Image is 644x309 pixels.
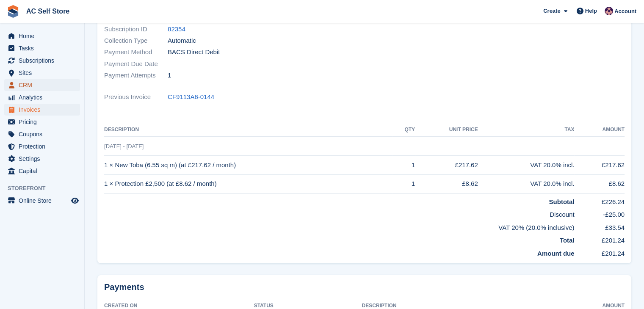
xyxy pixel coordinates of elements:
[537,250,575,257] strong: Amount due
[19,42,69,54] span: Tasks
[104,71,168,80] span: Payment Attempts
[168,47,220,57] span: BACS Direct Debit
[392,123,415,137] th: QTY
[7,5,19,18] img: stora-icon-8386f47178a22dfd0bd8f6a31ec36ba5ce8667c1dd55bd0f319d3a0aa187defe.svg
[23,4,73,18] a: AC Self Store
[4,141,80,152] a: menu
[574,193,625,207] td: £226.24
[19,128,69,140] span: Coupons
[415,174,478,193] td: £8.62
[392,156,415,175] td: 1
[19,30,69,42] span: Home
[560,237,575,244] strong: Total
[104,143,144,149] span: [DATE] - [DATE]
[8,184,84,193] span: Storefront
[415,156,478,175] td: £217.62
[104,47,168,57] span: Payment Method
[19,153,69,165] span: Settings
[19,55,69,66] span: Subscriptions
[104,25,168,34] span: Subscription ID
[104,174,392,193] td: 1 × Protection £2,500 (at £8.62 / month)
[574,246,625,259] td: £201.24
[104,207,574,220] td: Discount
[104,282,625,292] h2: Payments
[4,42,80,54] a: menu
[549,198,574,205] strong: Subtotal
[104,220,574,233] td: VAT 20% (20.0% inclusive)
[19,67,69,79] span: Sites
[168,71,171,80] span: 1
[574,207,625,220] td: -£25.00
[574,220,625,233] td: £33.54
[4,153,80,165] a: menu
[19,165,69,177] span: Capital
[104,59,168,69] span: Payment Due Date
[585,7,597,15] span: Help
[168,36,196,46] span: Automatic
[168,92,214,102] a: CF9113A6-0144
[543,7,560,15] span: Create
[70,196,80,206] a: Preview store
[478,123,575,137] th: Tax
[4,128,80,140] a: menu
[19,141,69,152] span: Protection
[168,25,185,34] a: 82354
[4,55,80,66] a: menu
[19,116,69,128] span: Pricing
[19,104,69,116] span: Invoices
[605,7,613,15] img: Ted Cox
[4,195,80,207] a: menu
[19,79,69,91] span: CRM
[104,92,168,102] span: Previous Invoice
[415,123,478,137] th: Unit Price
[4,165,80,177] a: menu
[19,195,69,207] span: Online Store
[574,174,625,193] td: £8.62
[4,91,80,103] a: menu
[19,91,69,103] span: Analytics
[574,123,625,137] th: Amount
[392,174,415,193] td: 1
[4,104,80,116] a: menu
[574,232,625,246] td: £201.24
[614,7,636,16] span: Account
[4,79,80,91] a: menu
[478,179,575,189] div: VAT 20.0% incl.
[478,160,575,170] div: VAT 20.0% incl.
[104,36,168,46] span: Collection Type
[574,156,625,175] td: £217.62
[104,156,392,175] td: 1 × New Toba (6.55 sq m) (at £217.62 / month)
[104,123,392,137] th: Description
[4,116,80,128] a: menu
[4,67,80,79] a: menu
[4,30,80,42] a: menu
